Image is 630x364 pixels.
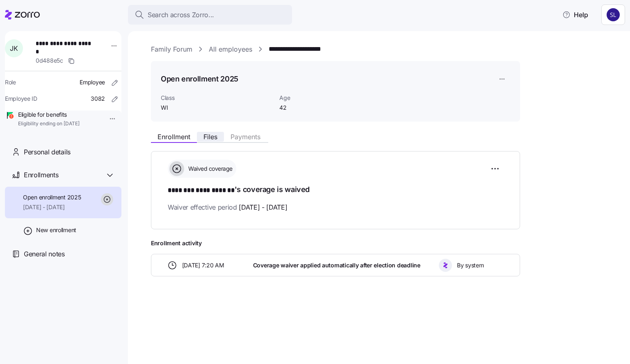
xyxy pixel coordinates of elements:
[24,249,65,259] span: General notes
[161,94,273,102] span: Class
[18,120,80,127] span: Eligibility ending on [DATE]
[607,8,620,21] img: 9541d6806b9e2684641ca7bfe3afc45a
[91,95,105,103] span: 3082
[457,261,484,269] span: By system
[161,74,238,84] h1: Open enrollment 2025
[24,170,58,180] span: Enrollments
[148,10,214,20] span: Search across Zorro...
[279,94,362,102] span: Age
[5,95,37,103] span: Employee ID
[209,44,252,54] a: All employees
[18,111,80,119] span: Eligible for benefits
[5,78,16,86] span: Role
[157,133,190,140] span: Enrollment
[80,78,105,86] span: Employee
[10,45,18,52] span: J K
[182,261,224,269] span: [DATE] 7:20 AM
[23,193,81,201] span: Open enrollment 2025
[186,165,233,173] span: Waived coverage
[556,7,595,23] button: Help
[36,57,63,65] span: 0d488e5c
[24,147,71,157] span: Personal details
[279,104,362,112] span: 42
[128,5,292,25] button: Search across Zorro...
[168,184,503,196] h1: 's coverage is waived
[168,202,288,213] span: Waiver effective period
[151,44,192,54] a: Family Forum
[203,133,217,140] span: Files
[161,104,273,112] span: WI
[23,203,81,211] span: [DATE] - [DATE]
[253,261,420,269] span: Coverage waiver applied automatically after election deadline
[562,10,588,20] span: Help
[231,133,260,140] span: Payments
[36,226,76,234] span: New enrollment
[151,239,520,247] span: Enrollment activity
[239,202,287,213] span: [DATE] - [DATE]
